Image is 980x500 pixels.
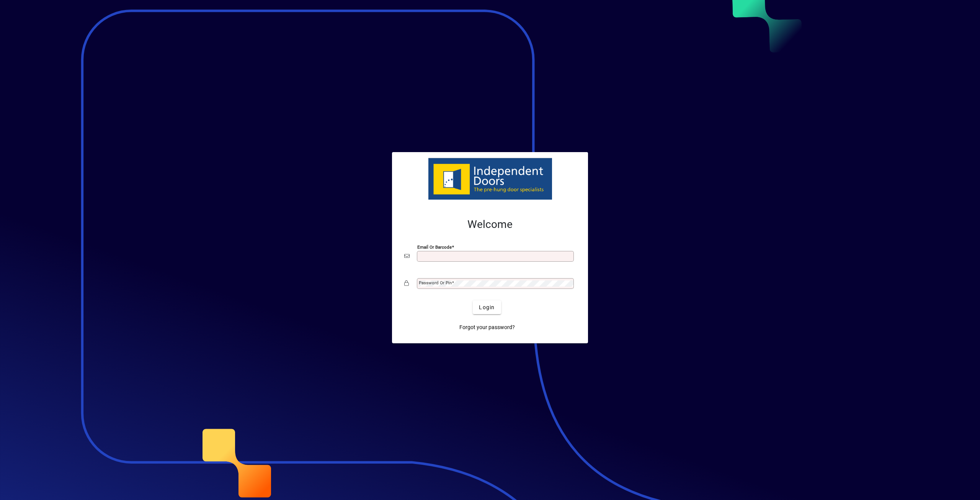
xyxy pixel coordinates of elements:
h2: Welcome [404,218,576,231]
mat-label: Password or Pin [419,280,452,285]
button: Login [473,300,501,314]
span: Forgot your password? [459,323,515,331]
mat-label: Email or Barcode [417,244,452,250]
span: Login [479,303,495,311]
a: Forgot your password? [456,320,518,334]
